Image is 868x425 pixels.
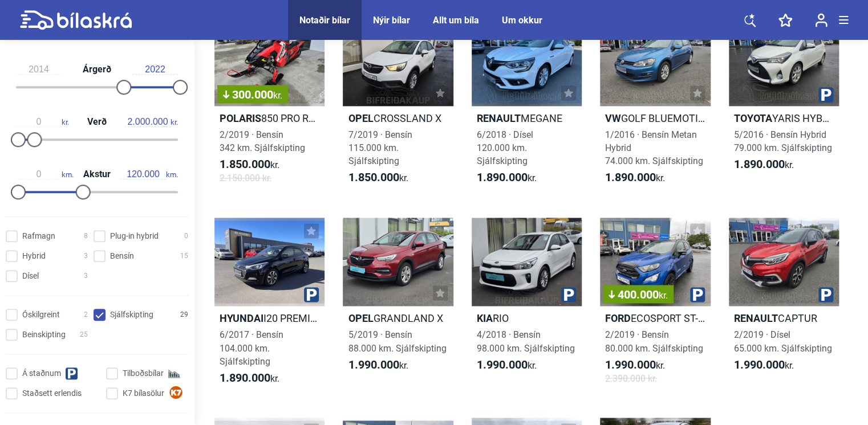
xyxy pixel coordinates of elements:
span: 5/2019 · Bensín 88.000 km. Sjálfskipting [348,329,446,353]
span: 3 [84,250,88,262]
span: Á staðnum [22,367,61,379]
span: Akstur [80,170,113,179]
span: 29 [180,309,188,321]
span: 2/2019 · Bensín 342 km. Sjálfskipting [220,129,305,153]
span: 5/2016 · Bensín Hybrid 79.000 km. Sjálfskipting [734,129,832,153]
a: ToyotaYARIS HYBRID5/2016 · Bensín Hybrid79.000 km. Sjálfskipting1.890.000kr. [729,18,839,195]
span: kr. [734,158,794,171]
h2: RIO [472,312,582,325]
b: Toyota [734,112,772,124]
b: Hyundai [220,312,263,324]
span: Verð [84,117,109,126]
b: Ford [605,312,631,324]
span: Rafmagn [22,230,55,242]
img: parking.png [690,287,705,302]
span: kr. [220,371,279,385]
b: Opel [348,112,373,124]
span: kr. [659,290,668,301]
b: 1.890.000 [220,370,270,384]
h2: I20 PREMIUM [214,312,325,325]
span: 2/2019 · Bensín 80.000 km. Sjálfskipting [605,329,703,353]
span: 3 [84,270,88,282]
b: Renault [477,112,521,124]
span: 6/2017 · Bensín 104.000 km. Sjálfskipting [220,329,283,366]
span: km. [16,169,74,179]
span: 0 [184,230,188,242]
span: kr. [16,117,69,127]
span: kr. [273,90,282,101]
span: km. [120,169,178,179]
b: 1.850.000 [220,157,270,171]
h2: YARIS HYBRID [729,112,839,125]
b: 1.890.000 [605,170,656,184]
img: parking.png [304,287,319,302]
span: kr. [477,171,537,185]
a: OpelCROSSLAND X7/2019 · Bensín115.000 km. Sjálfskipting1.850.000kr. [343,18,453,195]
span: 2/2019 · Dísel 65.000 km. Sjálfskipting [734,329,832,353]
span: 400.000 [609,289,668,300]
b: Polaris [220,112,261,124]
b: Renault [734,312,778,324]
a: RenaultMEGANE6/2018 · Dísel120.000 km. Sjálfskipting1.890.000kr. [472,18,582,195]
span: Árgerð [80,65,114,74]
b: 1.850.000 [348,170,399,184]
span: 6/2018 · Dísel 120.000 km. Sjálfskipting [477,129,533,166]
span: 2.390.000 kr. [605,371,657,385]
img: user-login.svg [815,13,828,27]
a: HyundaiI20 PREMIUM6/2017 · Bensín104.000 km. Sjálfskipting1.890.000kr. [214,218,325,395]
img: parking.png [818,87,833,102]
h2: ECOSPORT ST-LINE [600,312,710,325]
a: Nýir bílar [373,15,410,26]
span: Bensín [110,250,134,262]
img: parking.png [561,287,576,302]
a: VWGOLF BLUEMOTION1/2016 · Bensín Metan Hybrid74.000 km. Sjálfskipting1.890.000kr. [600,18,710,195]
span: Staðsett erlendis [22,387,82,399]
b: 1.990.000 [477,357,528,371]
span: kr. [605,358,665,371]
a: 300.000kr.Polaris850 PRO RMK 155 PIDD AXYS2/2019 · Bensín342 km. Sjálfskipting1.850.000kr.2.150.0... [214,18,325,195]
span: kr. [220,158,279,171]
a: RenaultCAPTUR2/2019 · Dísel65.000 km. Sjálfskipting1.990.000kr. [729,218,839,395]
h2: CAPTUR [729,312,839,325]
h2: GOLF BLUEMOTION [600,112,710,125]
span: kr. [348,358,408,371]
span: 300.000 [223,89,282,100]
b: 1.990.000 [348,357,399,371]
h2: CROSSLAND X [343,112,453,125]
b: VW [605,112,621,124]
span: kr. [477,358,537,371]
b: 1.990.000 [734,357,785,371]
b: 1.990.000 [605,357,656,371]
h2: MEGANE [472,112,582,125]
span: 1/2016 · Bensín Metan Hybrid 74.000 km. Sjálfskipting [605,129,703,166]
a: 400.000kr.FordECOSPORT ST-LINE2/2019 · Bensín80.000 km. Sjálfskipting1.990.000kr.2.390.000 kr. [600,218,710,395]
b: Opel [348,312,373,324]
span: 4/2018 · Bensín 98.000 km. Sjálfskipting [477,329,575,353]
b: 1.890.000 [477,170,528,184]
a: KiaRIO4/2018 · Bensín98.000 km. Sjálfskipting1.990.000kr. [472,218,582,395]
span: Plug-in hybrid [110,230,159,242]
a: Um okkur [502,15,542,26]
a: Allt um bíla [433,15,479,26]
a: Notaðir bílar [299,15,350,26]
span: Hybrid [22,250,46,262]
span: kr. [605,171,665,185]
span: kr. [734,358,794,371]
h2: 850 PRO RMK 155 PIDD AXYS [214,112,325,125]
span: Sjálfskipting [110,309,153,321]
span: Beinskipting [22,329,66,341]
span: kr. [125,117,178,127]
span: 8 [84,230,88,242]
span: kr. [348,171,408,185]
span: 25 [80,329,88,341]
b: 1.890.000 [734,157,785,171]
img: parking.png [818,287,833,302]
span: Tilboðsbílar [123,367,164,379]
span: Óskilgreint [22,309,60,321]
a: OpelGRANDLAND X5/2019 · Bensín88.000 km. Sjálfskipting1.990.000kr. [343,218,453,395]
h2: GRANDLAND X [343,312,453,325]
